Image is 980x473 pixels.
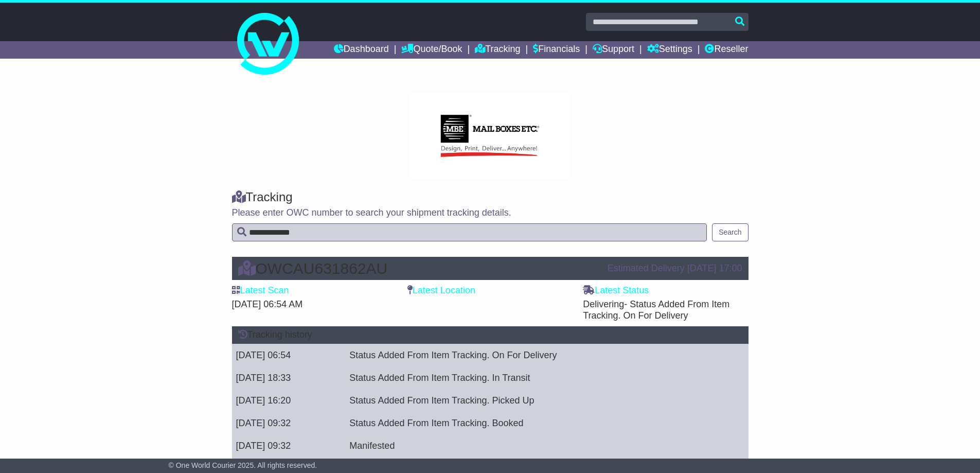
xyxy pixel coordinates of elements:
div: Tracking [232,190,749,205]
label: Latest Location [407,285,475,296]
td: Status Added From Item Tracking. Booked [345,412,733,434]
span: [DATE] 06:54 AM [232,299,303,309]
button: Search [712,223,748,241]
span: © One World Courier 2025. All rights reserved. [169,461,317,469]
a: Reseller [705,41,748,59]
td: Status Added From Item Tracking. On For Delivery [345,344,733,366]
td: Status Added From Item Tracking. Picked Up [345,389,733,412]
label: Latest Status [583,285,649,296]
p: Please enter OWC number to search your shipment tracking details. [232,207,749,219]
td: [DATE] 18:33 [232,366,346,389]
div: OWCAU631862AU [233,260,602,277]
img: GetCustomerLogo [411,92,569,180]
span: - Status Added From Item Tracking. On For Delivery [583,299,729,321]
td: [DATE] 09:32 [232,412,346,434]
a: Tracking [475,41,520,59]
td: [DATE] 06:54 [232,344,346,366]
div: Tracking history [232,326,749,344]
a: Settings [647,41,692,59]
a: Quote/Book [401,41,462,59]
a: Financials [533,41,580,59]
a: Support [593,41,634,59]
a: Dashboard [334,41,389,59]
td: Status Added From Item Tracking. In Transit [345,366,733,389]
label: Latest Scan [232,285,289,296]
td: [DATE] 16:20 [232,389,346,412]
div: Estimated Delivery [DATE] 17:00 [608,263,742,274]
span: Delivering [583,299,729,321]
td: Manifested [345,434,733,457]
td: [DATE] 09:32 [232,434,346,457]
